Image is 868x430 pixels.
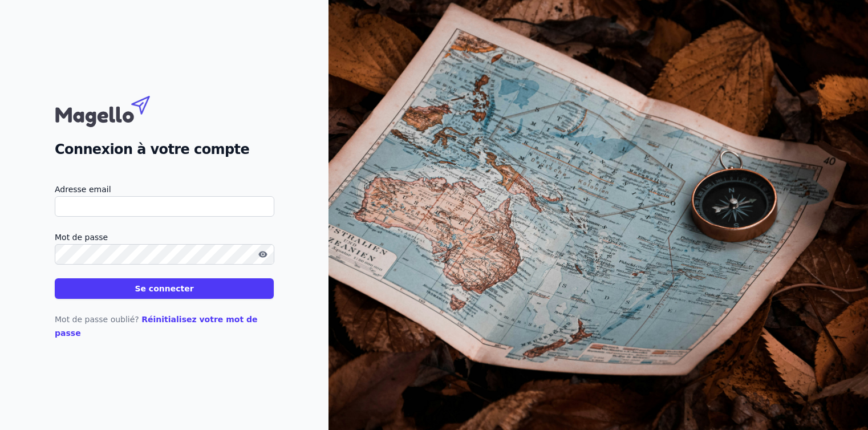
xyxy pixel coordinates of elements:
label: Mot de passe [55,230,274,244]
label: Adresse email [55,182,274,196]
button: Se connecter [55,278,274,299]
img: Magello [55,90,175,130]
a: Réinitialisez votre mot de passe [55,315,258,338]
h2: Connexion à votre compte [55,139,274,160]
p: Mot de passe oublié? [55,313,274,340]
